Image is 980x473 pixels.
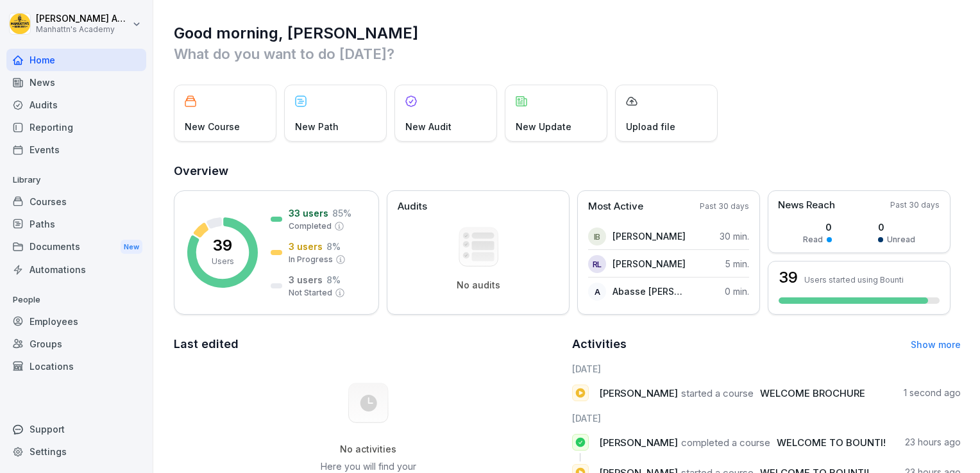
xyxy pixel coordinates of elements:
[878,220,915,234] p: 0
[779,270,798,285] h3: 39
[289,206,328,220] p: 33 users
[6,213,146,235] a: Paths
[289,240,323,253] p: 3 users
[588,228,606,245] div: iB
[121,240,142,254] div: New
[778,198,835,213] p: News Reach
[6,190,146,213] a: Courses
[174,44,961,64] p: What do you want to do [DATE]?
[803,234,823,245] p: Read
[6,418,146,440] div: Support
[725,285,749,298] p: 0 min.
[303,444,433,455] h5: No activities
[295,120,339,133] p: New Path
[6,138,146,161] a: Events
[185,120,240,133] p: New Course
[890,199,940,211] p: Past 30 days
[6,170,146,190] p: Library
[6,333,146,355] a: Groups
[911,339,961,350] a: Show more
[572,362,961,376] h6: [DATE]
[887,234,915,245] p: Unread
[777,436,886,449] span: WELCOME TO BOUNTI!
[6,258,146,281] a: Automations
[6,290,146,310] p: People
[572,335,627,353] h2: Activities
[760,387,865,399] span: WELCOME BROCHURE
[725,257,749,270] p: 5 min.
[804,275,904,285] p: Users started using Bounti
[6,116,146,138] a: Reporting
[588,283,606,301] div: A
[405,120,452,133] p: New Audit
[803,220,832,234] p: 0
[212,256,234,267] p: Users
[398,199,427,214] p: Audits
[174,335,563,353] h2: Last edited
[626,120,675,133] p: Upload file
[6,310,146,333] a: Employees
[6,235,146,259] div: Documents
[174,162,961,180] h2: Overview
[332,206,351,220] p: 85 %
[681,387,754,399] span: started a course
[599,436,678,449] span: [PERSON_NAME]
[905,436,961,449] p: 23 hours ago
[612,285,686,298] p: Abasse [PERSON_NAME]
[681,436,770,449] span: completed a course
[612,229,686,243] p: [PERSON_NAME]
[6,235,146,259] a: DocumentsNew
[6,355,146,378] a: Locations
[6,440,146,463] a: Settings
[36,25,130,34] p: Manhattn's Academy
[289,273,323,286] p: 3 users
[588,255,606,273] div: RL
[516,120,571,133] p: New Update
[588,199,643,214] p: Most Active
[612,257,686,270] p: [PERSON_NAME]
[720,229,749,243] p: 30 min.
[213,238,232,253] p: 39
[6,94,146,116] a: Audits
[599,387,678,399] span: [PERSON_NAME]
[174,23,961,44] h1: Good morning, [PERSON_NAME]
[326,273,341,286] p: 8 %
[289,287,332,299] p: Not Started
[6,71,146,94] a: News
[572,411,961,425] h6: [DATE]
[36,13,130,24] p: [PERSON_NAME] Admin
[326,240,341,253] p: 8 %
[700,201,749,212] p: Past 30 days
[457,279,500,291] p: No audits
[289,254,333,265] p: In Progress
[6,49,146,71] a: Home
[904,386,961,399] p: 1 second ago
[289,220,332,232] p: Completed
